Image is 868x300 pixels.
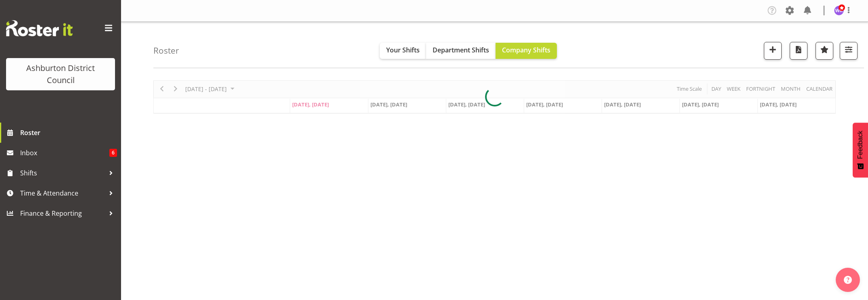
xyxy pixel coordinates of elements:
[857,131,864,159] span: Feedback
[20,187,105,199] span: Time & Attendance
[433,46,489,54] span: Department Shifts
[790,42,807,60] button: Download a PDF of the roster according to the set date range.
[20,167,105,179] span: Shifts
[496,43,557,59] button: Company Shifts
[20,207,105,219] span: Finance & Reporting
[764,42,782,60] button: Add a new shift
[816,42,833,60] button: Highlight an important date within the roster.
[840,42,858,60] button: Filter Shifts
[426,43,496,59] button: Department Shifts
[380,43,426,59] button: Your Shifts
[502,46,550,54] span: Company Shifts
[14,62,107,86] div: Ashburton District Council
[20,147,109,159] span: Inbox
[6,20,73,36] img: Rosterit website logo
[844,276,852,284] img: help-xxl-2.png
[386,46,420,54] span: Your Shifts
[153,46,179,55] h4: Roster
[853,123,868,177] button: Feedback - Show survey
[834,6,844,15] img: wendy-keepa436.jpg
[20,127,117,139] span: Roster
[109,149,117,157] span: 6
